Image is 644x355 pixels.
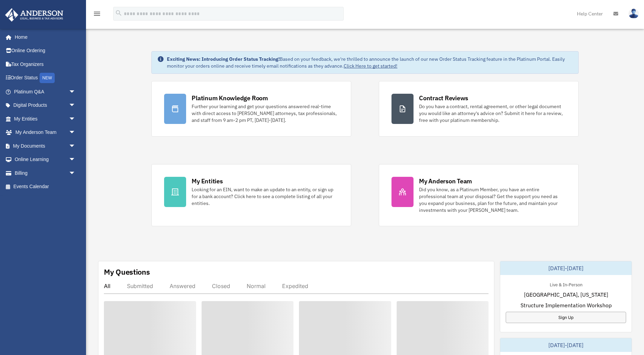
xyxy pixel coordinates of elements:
i: search [115,9,122,17]
a: Home [5,30,83,44]
div: My Entities [192,177,223,185]
div: [DATE]-[DATE] [500,261,632,275]
a: My Entities Looking for an EIN, want to make an update to an entity, or sign up for a bank accoun... [151,164,351,226]
div: NEW [40,73,55,83]
div: All [104,283,110,289]
div: Do you have a contract, rental agreement, or other legal document you would like an attorney's ad... [419,103,566,124]
a: Contract Reviews Do you have a contract, rental agreement, or other legal document you would like... [379,81,579,137]
a: My Anderson Teamarrow_drop_down [5,126,86,139]
i: menu [93,10,101,18]
a: My Anderson Team Did you know, as a Platinum Member, you have an entire professional team at your... [379,164,579,226]
div: My Anderson Team [419,177,472,185]
strong: Exciting News: Introducing Order Status Tracking! [167,56,280,62]
div: Did you know, as a Platinum Member, you have an entire professional team at your disposal? Get th... [419,186,566,214]
span: arrow_drop_down [69,153,83,167]
a: Events Calendar [5,180,86,194]
div: Expedited [282,283,308,289]
a: Order StatusNEW [5,71,86,85]
a: Tax Organizers [5,57,86,71]
div: Closed [212,283,230,289]
div: [DATE]-[DATE] [500,338,632,352]
a: My Entitiesarrow_drop_down [5,112,86,126]
a: Online Ordering [5,44,86,58]
a: Billingarrow_drop_down [5,166,86,180]
span: arrow_drop_down [69,112,83,126]
span: arrow_drop_down [69,85,83,99]
a: Click Here to get started! [344,63,397,69]
a: menu [93,12,101,18]
div: Further your learning and get your questions answered real-time with direct access to [PERSON_NAM... [192,103,339,124]
a: Platinum Knowledge Room Further your learning and get your questions answered real-time with dire... [151,81,351,137]
img: User Pic [629,9,639,19]
div: Submitted [127,283,153,289]
span: Structure Implementation Workshop [520,301,612,309]
a: Platinum Q&Aarrow_drop_down [5,85,86,99]
a: Sign Up [506,312,626,323]
img: Anderson Advisors Platinum Portal [3,8,65,22]
a: Online Learningarrow_drop_down [5,153,86,167]
div: Contract Reviews [419,94,468,102]
div: Normal [247,283,266,289]
a: My Documentsarrow_drop_down [5,139,86,153]
span: arrow_drop_down [69,126,83,140]
span: arrow_drop_down [69,99,83,113]
div: My Questions [104,267,150,277]
a: Digital Productsarrow_drop_down [5,99,86,112]
span: arrow_drop_down [69,139,83,153]
span: [GEOGRAPHIC_DATA], [US_STATE] [524,290,608,299]
div: Platinum Knowledge Room [192,94,268,102]
div: Looking for an EIN, want to make an update to an entity, or sign up for a bank account? Click her... [192,186,339,207]
div: Answered [170,283,195,289]
div: Based on your feedback, we're thrilled to announce the launch of our new Order Status Tracking fe... [167,56,573,69]
span: arrow_drop_down [69,166,83,180]
div: Live & In-Person [544,280,588,288]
